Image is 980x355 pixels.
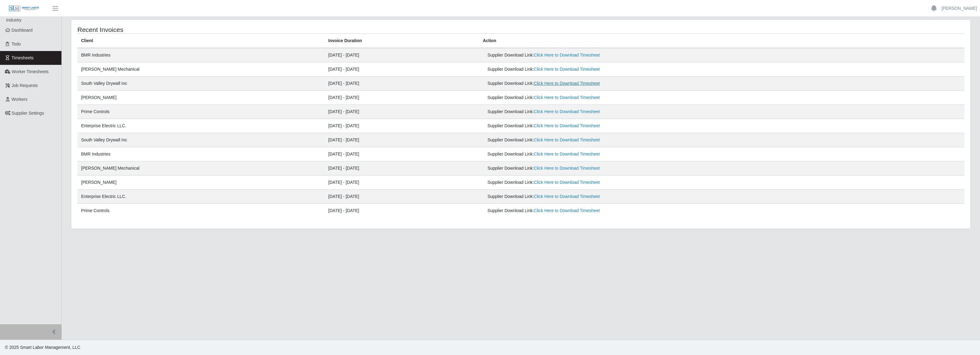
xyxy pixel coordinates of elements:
td: [DATE] - [DATE] [325,147,479,161]
td: [PERSON_NAME] Mechanical [77,62,325,77]
td: [DATE] - [DATE] [325,204,479,218]
td: Enterprise Electric LLC. [77,190,325,204]
span: Timesheets [12,55,34,60]
div: Supplier Download Link: [488,137,797,143]
a: Click Here to Download Timesheet [534,152,600,156]
td: [DATE] - [DATE] [325,119,479,133]
td: [DATE] - [DATE] [325,91,479,105]
span: Job Requests [12,83,38,88]
a: Click Here to Download Timesheet [534,81,600,86]
span: Dashboard [12,28,33,33]
a: Click Here to Download Timesheet [534,53,600,57]
td: [PERSON_NAME] [77,91,325,105]
span: Worker Timesheets [12,69,49,74]
td: [PERSON_NAME] [77,176,325,190]
td: BMR Industries [77,147,325,161]
a: Click Here to Download Timesheet [534,208,600,213]
a: Click Here to Download Timesheet [534,109,600,114]
td: Prime Controls [77,105,325,119]
td: [DATE] - [DATE] [325,77,479,91]
span: Supplier Settings [12,111,44,116]
a: Click Here to Download Timesheet [534,180,600,185]
a: Click Here to Download Timesheet [534,166,600,171]
div: Supplier Download Link: [488,123,797,129]
h4: Recent Invoices [77,26,441,34]
div: Supplier Download Link: [488,151,797,157]
td: [DATE] - [DATE] [325,176,479,190]
td: [DATE] - [DATE] [325,190,479,204]
span: Workers [12,97,28,102]
div: Supplier Download Link: [488,94,797,101]
div: Supplier Download Link: [488,52,797,58]
td: [DATE] - [DATE] [325,161,479,176]
a: Click Here to Download Timesheet [534,123,600,128]
a: [PERSON_NAME] [942,5,977,12]
img: SLM Logo [9,5,39,12]
td: Enterprise Electric LLC. [77,119,325,133]
div: Supplier Download Link: [488,179,797,186]
td: Prime Controls [77,204,325,218]
div: Supplier Download Link: [488,193,797,200]
a: Click Here to Download Timesheet [534,137,600,142]
span: Todo [12,41,21,46]
a: Click Here to Download Timesheet [534,194,600,199]
div: Supplier Download Link: [488,80,797,87]
td: South Valley Drywall Inc [77,133,325,147]
th: Action [479,34,964,48]
td: [PERSON_NAME] Mechanical [77,161,325,176]
a: Click Here to Download Timesheet [534,95,600,100]
th: Invoice Duration [325,34,479,48]
td: [DATE] - [DATE] [325,48,479,62]
th: Client [77,34,325,48]
div: Supplier Download Link: [488,66,797,73]
td: [DATE] - [DATE] [325,105,479,119]
div: Supplier Download Link: [488,108,797,115]
td: [DATE] - [DATE] [325,62,479,77]
td: South Valley Drywall Inc [77,77,325,91]
div: Supplier Download Link: [488,165,797,172]
td: [DATE] - [DATE] [325,133,479,147]
div: Supplier Download Link: [488,207,797,214]
span: © 2025 Smart Labor Management, LLC [5,345,80,350]
td: BMR Industries [77,48,325,62]
a: Click Here to Download Timesheet [534,67,600,72]
span: Industry [6,18,22,22]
